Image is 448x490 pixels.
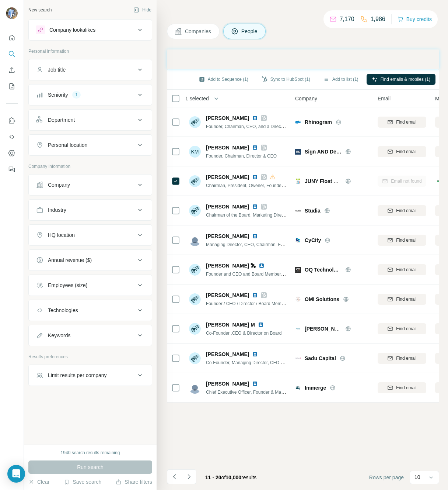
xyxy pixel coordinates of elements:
[252,204,258,210] img: LinkedIn logo
[206,359,314,365] span: Co-Founder, Managing Director, CFO & Board Member
[61,449,120,456] div: 1940 search results remaining
[378,294,426,305] button: Find email
[205,475,221,480] span: 11 - 20
[29,21,152,39] button: Company lookalikes
[378,95,391,102] span: Email
[29,327,152,344] button: Keywords
[378,382,426,393] button: Find email
[295,95,317,102] span: Company
[206,123,322,129] span: Founder, Chairman, CEO, and a Director at Rhinogram, Inc
[29,301,152,319] button: Technologies
[241,28,258,35] span: People
[252,292,258,298] img: LinkedIn logo
[369,474,404,481] span: Rows per page
[6,31,18,44] button: Quick start
[28,163,152,170] p: Company information
[305,178,381,184] span: JUNY Float Valve Manufacturer
[29,366,152,384] button: Limit results per company
[206,291,249,299] span: [PERSON_NAME]
[305,384,326,391] span: Immerge
[29,176,152,194] button: Company
[206,351,249,358] span: [PERSON_NAME]
[48,332,70,339] div: Keywords
[29,226,152,244] button: HQ location
[305,118,332,126] span: Rhinogram
[185,95,209,102] span: 1 selected
[295,385,301,391] img: Logo of Immerge
[29,251,152,269] button: Annual revenue ($)
[29,136,152,154] button: Personal location
[6,7,18,19] img: Avatar
[48,91,68,99] div: Seniority
[7,465,25,483] div: Open Intercom Messenger
[48,231,75,239] div: HQ location
[295,149,301,155] img: Logo of Sign AND Design
[252,351,258,357] img: LinkedIn logo
[259,263,265,269] img: LinkedIn logo
[48,116,75,124] div: Department
[396,296,416,303] span: Find email
[396,384,416,391] span: Find email
[378,205,426,216] button: Find email
[206,380,249,387] span: [PERSON_NAME]
[6,80,18,93] button: My lists
[48,256,92,264] div: Annual revenue ($)
[48,282,87,289] div: Employees (size)
[189,146,201,158] div: KM
[252,233,258,239] img: LinkedIn logo
[29,276,152,294] button: Employees (size)
[367,74,435,85] button: Find emails & mobiles (1)
[128,4,157,15] button: Hide
[295,237,301,243] img: Logo of CyCity
[435,177,441,185] img: provider contactout logo
[182,469,196,484] button: Navigate to next page
[189,352,201,364] img: Avatar
[189,175,201,187] img: Avatar
[206,262,256,269] span: [PERSON_NAME] 🛰
[48,181,70,189] div: Company
[221,475,226,480] span: of
[225,475,241,480] span: 10,000
[295,208,301,214] img: Logo of Studia
[206,232,249,240] span: [PERSON_NAME]
[252,115,258,121] img: LinkedIn logo
[206,114,249,122] span: [PERSON_NAME]
[206,173,249,181] span: [PERSON_NAME]
[378,146,426,157] button: Find email
[167,9,439,19] h4: Search
[48,307,78,314] div: Technologies
[28,7,52,13] div: New search
[414,473,420,481] p: 10
[305,326,388,332] span: [PERSON_NAME] Home Medicare
[252,381,258,387] img: LinkedIn logo
[6,114,18,127] button: Use Surfe on LinkedIn
[194,74,253,85] button: Add to Sequence (1)
[305,148,342,155] span: Sign AND Design
[295,119,301,125] img: Logo of Rhinogram
[398,14,432,24] button: Buy credits
[6,63,18,77] button: Enrich CSV
[189,234,201,246] img: Avatar
[6,163,18,176] button: Feedback
[189,264,201,276] img: Avatar
[116,478,152,486] button: Share filters
[371,15,385,24] p: 1,986
[305,296,339,303] span: OMI Solutions
[167,49,439,69] iframe: Banner
[72,92,81,98] div: 1
[185,28,212,35] span: Companies
[48,66,66,73] div: Job title
[206,241,294,247] span: Managing Director, CEO, Chairman, Founder
[206,182,312,188] span: Chairman, President, Owener, Founder, Director, CEO
[396,119,416,125] span: Find email
[206,153,277,159] span: Founder, Chairman, Director & CEO
[206,331,281,336] span: Co-Founder ,CEO & Director on Board
[305,237,321,244] span: CyCity
[6,130,18,144] button: Use Surfe API
[28,353,152,360] p: Results preferences
[381,76,430,83] span: Find emails & mobiles (1)
[378,264,426,275] button: Find email
[396,148,416,155] span: Find email
[206,321,255,328] span: [PERSON_NAME] M
[6,146,18,160] button: Dashboard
